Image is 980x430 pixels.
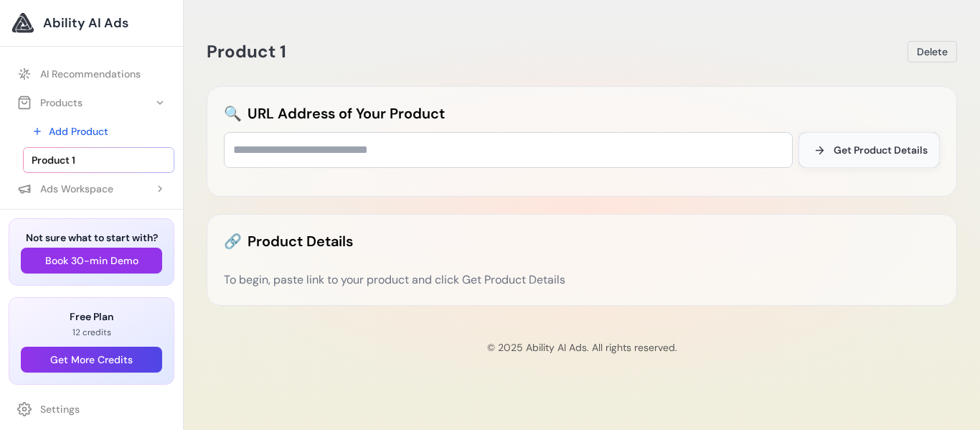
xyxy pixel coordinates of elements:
[224,231,940,251] h2: Product Details
[17,95,83,110] div: Products
[224,103,940,123] h2: URL Address of Your Product
[834,143,928,157] span: Get Product Details
[224,271,940,289] div: To begin, paste link to your product and click Get Product Details
[908,41,957,62] button: Delete
[9,396,174,422] a: Settings
[23,118,174,144] a: Add Product
[43,13,128,33] span: Ability AI Ads
[195,340,969,355] p: © 2025 Ability AI Ads. All rights reserved.
[21,248,162,274] button: Book 30-min Demo
[23,147,174,173] a: Product 1
[11,11,171,34] a: Ability AI Ads
[9,90,174,116] button: Products
[207,40,286,62] span: Product 1
[224,231,242,251] span: 🔗
[224,103,242,123] span: 🔍
[17,182,113,196] div: Ads Workspace
[21,309,162,324] h3: Free Plan
[798,132,940,168] button: Get Product Details
[9,61,174,87] a: AI Recommendations
[21,327,162,338] p: 12 credits
[21,230,162,245] h3: Not sure what to start with?
[21,347,162,373] button: Get More Credits
[32,153,75,167] span: Product 1
[917,45,948,59] span: Delete
[9,176,174,202] button: Ads Workspace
